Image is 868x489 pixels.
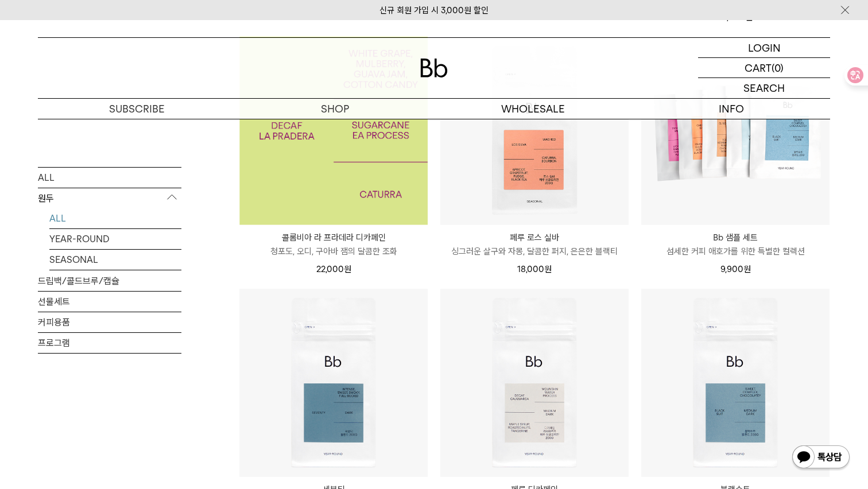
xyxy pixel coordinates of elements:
span: 원 [544,264,552,274]
img: Bb 샘플 세트 [641,37,830,225]
a: 커피용품 [38,312,181,332]
p: INFO [632,99,830,119]
p: SEARCH [743,78,785,98]
a: SHOP [236,99,434,119]
span: 18,000 [517,264,552,274]
img: 1000000482_add2_076.jpg [239,37,428,225]
p: 섬세한 커피 애호가를 위한 특별한 컬렉션 [641,244,830,258]
img: 세븐티 [239,289,428,477]
img: 페루 디카페인 [440,289,629,477]
p: 원두 [38,188,181,208]
p: LOGIN [748,38,781,57]
a: 콜롬비아 라 프라데라 디카페인 [239,37,428,225]
a: ALL [38,167,181,187]
img: 페루 로스 실바 [440,37,629,225]
p: 콜롬비아 라 프라데라 디카페인 [239,231,428,244]
a: SUBSCRIBE [38,99,236,119]
span: 원 [344,264,351,274]
img: 블랙수트 [641,289,830,477]
p: 페루 로스 실바 [440,231,629,244]
a: 드립백/콜드브루/캡슐 [38,270,181,290]
p: (0) [772,58,784,77]
a: 프로그램 [38,332,181,352]
a: 신규 회원 가입 시 3,000원 할인 [379,5,489,15]
p: WHOLESALE [434,99,632,119]
a: CART (0) [698,58,830,78]
a: SEASONAL [49,249,181,269]
a: 선물세트 [38,291,181,311]
p: CART [745,58,772,77]
p: Bb 샘플 세트 [641,231,830,244]
a: 콜롬비아 라 프라데라 디카페인 청포도, 오디, 구아바 잼의 달콤한 조화 [239,231,428,258]
p: 싱그러운 살구와 자몽, 달콤한 퍼지, 은은한 블랙티 [440,244,629,258]
a: LOGIN [698,38,830,58]
a: ALL [49,208,181,228]
span: 9,900 [720,264,751,274]
a: 페루 로스 실바 싱그러운 살구와 자몽, 달콤한 퍼지, 은은한 블랙티 [440,231,629,258]
img: 로고 [420,59,448,77]
a: YEAR-ROUND [49,228,181,249]
span: 22,000 [316,264,351,274]
p: 청포도, 오디, 구아바 잼의 달콤한 조화 [239,244,428,258]
img: 카카오톡 채널 1:1 채팅 버튼 [791,444,851,472]
a: Bb 샘플 세트 섬세한 커피 애호가를 위한 특별한 컬렉션 [641,231,830,258]
span: 원 [743,264,751,274]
